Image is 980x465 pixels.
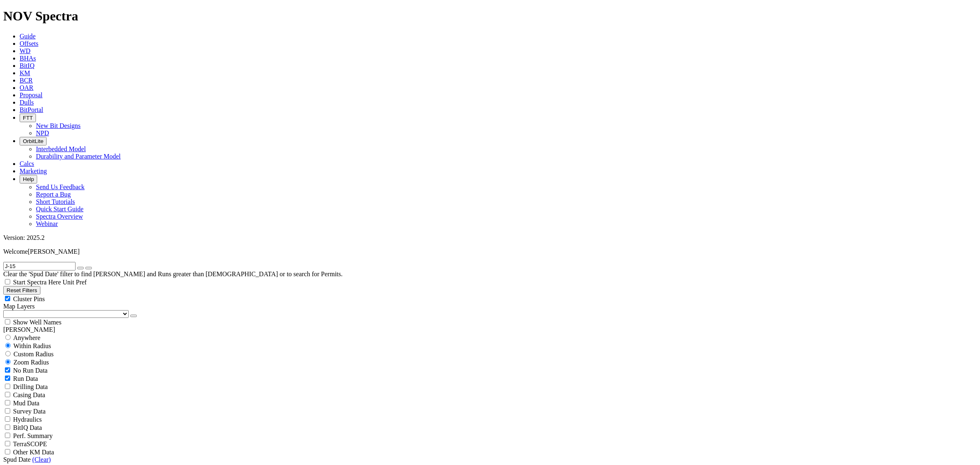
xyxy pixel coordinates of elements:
[13,424,42,431] span: BitIQ Data
[13,391,45,398] span: Casing Data
[20,84,33,91] a: OAR
[13,334,40,341] span: Anywhere
[36,213,83,220] a: Spectra Overview
[23,176,34,182] span: Help
[13,408,46,415] span: Survey Data
[13,440,47,447] span: TerraSCOPE
[13,383,48,390] span: Drilling Data
[13,367,47,374] span: No Run Data
[13,375,38,382] span: Run Data
[20,47,31,54] a: WD
[3,440,977,448] filter-controls-checkbox: TerraSCOPE Data
[13,400,39,407] span: Mud Data
[13,319,61,326] span: Show Well Names
[3,456,31,463] span: Spud Date
[3,303,35,310] span: Map Layers
[13,416,42,423] span: Hydraulics
[20,33,36,40] a: Guide
[13,279,61,286] span: Start Spectra Here
[20,175,37,183] button: Help
[13,295,45,302] span: Cluster Pins
[36,183,85,190] a: Send Us Feedback
[36,198,75,205] a: Short Tutorials
[3,248,977,255] p: Welcome
[20,99,34,106] a: Dulls
[36,220,58,227] a: Webinar
[3,234,977,241] div: Version: 2025.2
[36,206,83,212] a: Quick Start Guide
[13,351,53,358] span: Custom Radius
[13,449,54,456] span: Other KM Data
[62,279,87,286] span: Unit Pref
[3,326,977,333] div: [PERSON_NAME]
[20,137,47,145] button: OrbitLite
[5,279,10,284] input: Start Spectra Here
[20,69,30,76] a: KM
[23,138,43,144] span: OrbitLite
[3,448,977,456] filter-controls-checkbox: TerraSCOPE Data
[23,115,33,121] span: FTT
[3,262,76,271] input: Search
[3,431,977,440] filter-controls-checkbox: Performance Summary
[20,62,34,69] a: BitIQ
[3,286,40,295] button: Reset Filters
[13,342,51,349] span: Within Radius
[3,415,977,423] filter-controls-checkbox: Hydraulics Analysis
[36,130,49,136] a: NPD
[3,271,343,277] span: Clear the 'Spud Date' filter to find [PERSON_NAME] and Runs greater than [DEMOGRAPHIC_DATA] or to...
[20,92,42,98] a: Proposal
[20,160,34,167] a: Calcs
[13,359,49,366] span: Zoom Radius
[20,114,36,122] button: FTT
[20,106,43,113] a: BitPortal
[20,40,38,47] a: Offsets
[32,456,51,463] a: (Clear)
[36,122,80,129] a: New Bit Designs
[36,145,86,152] a: Interbedded Model
[3,9,977,24] h1: NOV Spectra
[20,55,36,62] a: BHAs
[36,191,71,198] a: Report a Bug
[20,77,33,84] a: BCR
[36,153,121,160] a: Durability and Parameter Model
[20,168,47,174] a: Marketing
[13,432,53,439] span: Perf. Summary
[28,248,80,255] span: [PERSON_NAME]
